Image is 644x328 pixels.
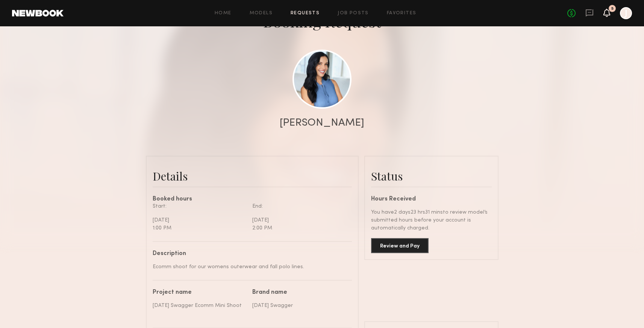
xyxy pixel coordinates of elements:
div: Brand name [252,290,346,296]
div: Ecomm shoot for our womens outerwear and fall polo lines. [153,263,346,271]
a: Requests [291,11,320,16]
div: [PERSON_NAME] [280,118,364,128]
div: Description [153,251,346,257]
div: [DATE] [153,216,247,224]
div: [DATE] Swagger [252,302,346,310]
a: Job Posts [338,11,369,16]
div: Status [371,169,492,184]
div: Start: [153,202,247,210]
div: End: [252,202,346,210]
div: 5 [611,7,614,11]
div: Details [153,169,352,184]
div: 2:00 PM [252,224,346,232]
a: Favorites [387,11,417,16]
div: Project name [153,290,247,296]
div: Booked hours [153,196,352,202]
div: [DATE] Swagger Ecomm Mini Shoot [153,302,247,310]
div: 1:00 PM [153,224,247,232]
a: Home [215,11,232,16]
button: Review and Pay [371,238,429,253]
a: J [620,7,632,19]
div: [DATE] [252,216,346,224]
a: Models [250,11,273,16]
div: Hours Received [371,196,492,202]
div: You have 2 days 23 hrs 31 mins to review model’s submitted hours before your account is automatic... [371,208,492,232]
